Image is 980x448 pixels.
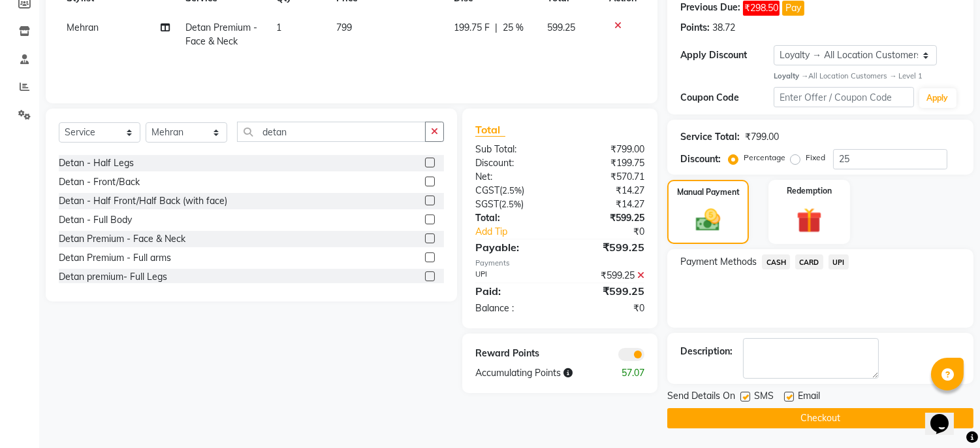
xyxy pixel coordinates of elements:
div: Sub Total: [466,143,560,156]
div: Detan premium- Full Legs [59,270,167,284]
span: 2.5% [502,185,522,196]
div: Previous Due: [680,1,740,16]
div: Service Total: [680,130,740,144]
input: Enter Offer / Coupon Code [774,87,913,107]
div: ₹14.27 [560,184,655,198]
div: Detan - Half Front/Half Back (with face) [59,194,227,208]
div: Detan - Full Body [59,213,132,227]
button: Pay [782,1,804,16]
div: Accumulating Points [466,366,607,380]
div: Coupon Code [680,91,774,105]
span: 25 % [503,21,524,35]
div: Paid: [466,283,560,299]
span: 599.25 [547,22,575,33]
div: ₹0 [560,302,655,315]
div: ₹14.27 [560,198,655,211]
img: _gift.svg [789,205,830,237]
div: Detan Premium - Face & Neck [59,232,185,246]
span: Total [475,123,505,137]
div: 38.72 [712,21,735,35]
div: Points: [680,21,710,35]
div: 57.07 [607,366,654,380]
div: ( ) [466,198,560,211]
span: ₹298.50 [743,1,780,16]
div: ₹799.00 [560,143,655,156]
span: SGST [475,198,499,210]
div: Payable: [466,239,560,255]
label: Manual Payment [677,186,740,198]
div: UPI [466,269,560,283]
iframe: chat widget [925,396,967,435]
label: Redemption [787,185,832,197]
div: ( ) [466,184,560,198]
a: Add Tip [466,225,576,239]
input: Search or Scan [237,122,426,142]
div: Description: [680,345,733,358]
strong: Loyalty → [774,71,808,80]
div: Reward Points [466,347,560,361]
span: Payment Methods [680,255,757,269]
span: | [495,21,498,35]
span: Detan Premium - Face & Neck [185,22,257,47]
div: All Location Customers → Level 1 [774,71,960,82]
label: Percentage [744,152,785,164]
div: Total: [466,211,560,225]
div: ₹0 [576,225,655,239]
span: Send Details On [667,389,735,405]
span: 1 [276,22,281,33]
div: Discount: [466,156,560,170]
span: UPI [829,254,849,269]
div: Detan Premium - Full arms [59,251,171,265]
button: Apply [919,88,956,108]
div: ₹199.75 [560,156,655,170]
span: CGST [475,184,499,196]
label: Fixed [806,152,825,164]
img: _cash.svg [688,206,727,234]
span: 199.75 F [454,21,490,35]
div: ₹599.25 [560,239,655,255]
div: Net: [466,170,560,184]
div: Apply Discount [680,48,774,62]
div: Detan - Front/Back [59,175,140,189]
span: Email [798,389,820,405]
div: Detan - Half Legs [59,156,134,170]
span: 799 [336,22,352,33]
div: ₹570.71 [560,170,655,184]
div: ₹799.00 [745,130,779,144]
div: ₹599.25 [560,211,655,225]
span: CASH [762,254,790,269]
div: Balance : [466,302,560,315]
div: Payments [475,258,644,269]
span: 2.5% [501,199,521,209]
span: SMS [754,389,774,405]
div: ₹599.25 [560,283,655,299]
span: Mehran [67,22,99,33]
div: Discount: [680,152,721,166]
div: ₹599.25 [560,269,655,283]
span: CARD [795,254,823,269]
button: Checkout [667,408,973,428]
